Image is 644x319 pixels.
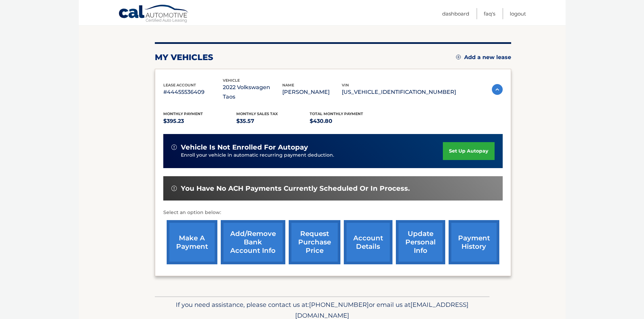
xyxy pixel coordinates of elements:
[181,143,308,152] span: vehicle is not enrolled for autopay
[223,83,282,102] p: 2022 Volkswagen Taos
[310,116,383,126] p: $430.80
[449,220,499,264] a: payment history
[163,87,223,97] p: #44455536409
[310,111,363,116] span: Total Monthly Payment
[181,184,410,193] span: You have no ACH payments currently scheduled or in process.
[342,87,456,97] p: [US_VEHICLE_IDENTIFICATION_NUMBER]
[289,220,340,264] a: request purchase price
[282,87,342,97] p: [PERSON_NAME]
[443,142,494,160] a: set up autopay
[171,186,177,191] img: alert-white.svg
[442,8,469,19] a: Dashboard
[155,52,213,62] h2: my vehicles
[396,220,445,264] a: update personal info
[282,83,294,87] span: name
[163,116,237,126] p: $395.23
[484,8,495,19] a: FAQ's
[163,111,203,116] span: Monthly Payment
[163,83,196,87] span: lease account
[221,220,285,264] a: Add/Remove bank account info
[236,111,278,116] span: Monthly sales Tax
[181,152,443,159] p: Enroll your vehicle in automatic recurring payment deduction.
[223,78,240,83] span: vehicle
[342,83,349,87] span: vin
[163,209,503,217] p: Select an option below:
[492,84,503,95] img: accordion-active.svg
[456,55,461,59] img: add.svg
[344,220,392,264] a: account details
[309,301,369,309] span: [PHONE_NUMBER]
[167,220,217,264] a: make a payment
[118,4,189,24] a: Cal Automotive
[510,8,526,19] a: Logout
[171,144,177,150] img: alert-white.svg
[236,116,310,126] p: $35.57
[456,54,511,61] a: Add a new lease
